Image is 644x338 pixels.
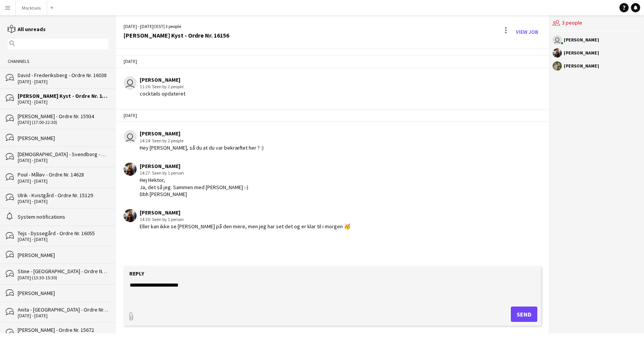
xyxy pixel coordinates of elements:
a: View Job [513,26,541,38]
div: [PERSON_NAME] [140,209,350,216]
div: Hej Hektor, Ja, det så jeg. Sammen med [PERSON_NAME] :-) Dbh [PERSON_NAME] [140,176,248,198]
div: [DATE] - [DATE] [18,178,108,184]
div: [DATE] - [DATE] [18,237,108,242]
div: [DATE] (17:00-22:30) [18,120,108,125]
div: [PERSON_NAME] - Ordre Nr. 15934 [18,113,108,120]
div: Eller kan ikke se [PERSON_NAME] på den mere, men jeg har set det og er klar til i morgen 🥳 [140,223,350,230]
div: [DATE] (13:30-15:30) [18,275,108,280]
span: · Seen by 2 people [150,138,183,143]
div: 11:26 [140,83,185,90]
span: · Seen by 1 person [150,216,184,222]
div: [PERSON_NAME] Kyst - Ordre Nr. 16156 [18,92,108,99]
div: 14:24 [140,137,264,144]
div: [DATE] [116,55,549,68]
div: 14:30 [140,216,350,223]
div: [PERSON_NAME] [18,290,108,297]
div: [DATE] - [DATE] [18,199,108,204]
div: System notifications [18,213,108,220]
div: [PERSON_NAME] [18,135,108,142]
div: [DATE] - [DATE] [18,99,108,105]
div: [PERSON_NAME] [564,64,599,68]
div: [PERSON_NAME] Kyst - Ordre Nr. 16156 [124,32,229,39]
label: Reply [129,270,144,277]
div: [PERSON_NAME] [18,252,108,259]
div: Hey [PERSON_NAME], så du at du var bekræftet her ? :) [140,144,264,151]
button: Mocktails [16,0,47,15]
div: [DATE] - [DATE] [18,79,108,84]
div: 3 people [553,15,640,31]
div: [DEMOGRAPHIC_DATA] - Svendborg - Ordre Nr. 12836 [18,151,108,158]
div: [PERSON_NAME] [564,38,599,42]
div: Tejs - Dyssegård - Ordre Nr. 16055 [18,230,108,237]
div: Anita - [GEOGRAPHIC_DATA] - Ordre Nr. 15806 [18,306,108,313]
div: [DATE] - [DATE] [18,158,108,163]
div: Stine - [GEOGRAPHIC_DATA] - Ordre Nr. 16092 [18,268,108,275]
span: CEST [154,23,163,29]
div: David - Frederiksberg - Ordre Nr. 16038 [18,72,108,79]
div: [PERSON_NAME] [564,51,599,55]
div: [PERSON_NAME] [140,76,185,83]
div: [PERSON_NAME] [140,130,264,137]
div: [DATE] - [DATE] [18,313,108,318]
a: All unreads [8,26,46,33]
div: [DATE] - [DATE] | 3 people [124,23,229,30]
span: · Seen by 1 person [150,170,184,176]
div: Poul - Måløv - Ordre Nr. 14628 [18,171,108,178]
div: Ulrik - Kvistgård - Ordre Nr. 15129 [18,192,108,199]
div: [DATE] [116,109,549,122]
div: 14:27 [140,170,248,176]
div: cocktails opdateret [140,90,185,97]
div: [PERSON_NAME] [140,163,248,170]
div: [PERSON_NAME] - Ordre Nr. 15672 [18,326,108,333]
button: Send [511,307,537,322]
span: · Seen by 2 people [150,84,183,89]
